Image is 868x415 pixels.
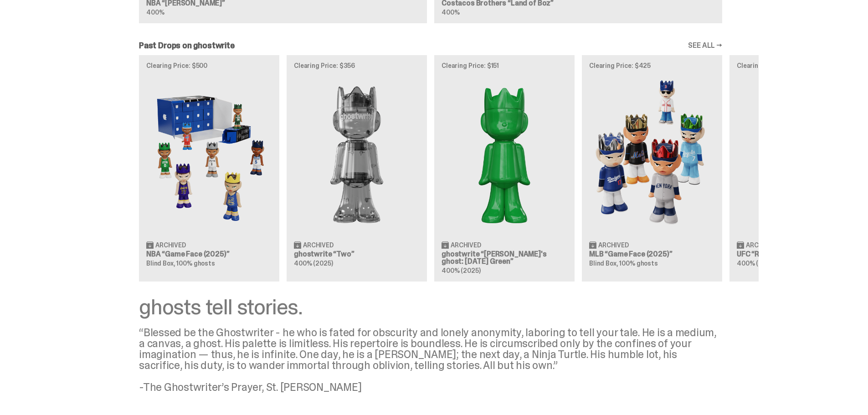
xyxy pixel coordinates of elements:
div: “Blessed be the Ghostwriter - he who is fated for obscurity and lonely anonymity, laboring to tel... [139,327,722,393]
p: Clearing Price: $356 [294,62,420,69]
span: 400% (2025) [737,259,776,267]
h2: Past Drops on ghostwrite [139,41,235,50]
span: Archived [598,242,629,248]
img: Schrödinger's ghost: Sunday Green [442,76,567,233]
span: 400% (2025) [442,266,480,275]
span: 400% [442,8,459,16]
span: 400% [146,8,164,16]
span: 100% ghosts [619,259,657,267]
a: Clearing Price: $356 Two Archived [287,55,427,281]
p: Clearing Price: $425 [589,62,715,69]
img: Ruby [737,76,863,233]
a: Clearing Price: $500 Game Face (2025) Archived [139,55,279,281]
h3: UFC “Ruby” [737,251,863,258]
img: Game Face (2025) [146,76,272,233]
h3: ghostwrite “[PERSON_NAME]'s ghost: [DATE] Green” [442,251,567,265]
span: 100% ghosts [176,259,215,267]
img: Two [294,76,420,233]
p: Clearing Price: $500 [146,62,272,69]
p: Clearing Price: $151 [442,62,567,69]
span: Archived [303,242,334,248]
div: ghosts tell stories. [139,296,722,318]
span: Archived [155,242,186,248]
span: Blind Box, [589,259,618,267]
span: Archived [451,242,481,248]
h3: NBA “Game Face (2025)” [146,251,272,258]
h3: MLB “Game Face (2025)” [589,251,715,258]
h3: ghostwrite “Two” [294,251,420,258]
p: Clearing Price: $150 [737,62,863,69]
span: Archived [746,242,776,248]
img: Game Face (2025) [589,76,715,233]
a: Clearing Price: $425 Game Face (2025) Archived [582,55,722,281]
span: 400% (2025) [294,259,333,267]
span: Blind Box, [146,259,175,267]
a: Clearing Price: $151 Schrödinger's ghost: Sunday Green Archived [434,55,575,281]
a: SEE ALL → [688,42,722,49]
